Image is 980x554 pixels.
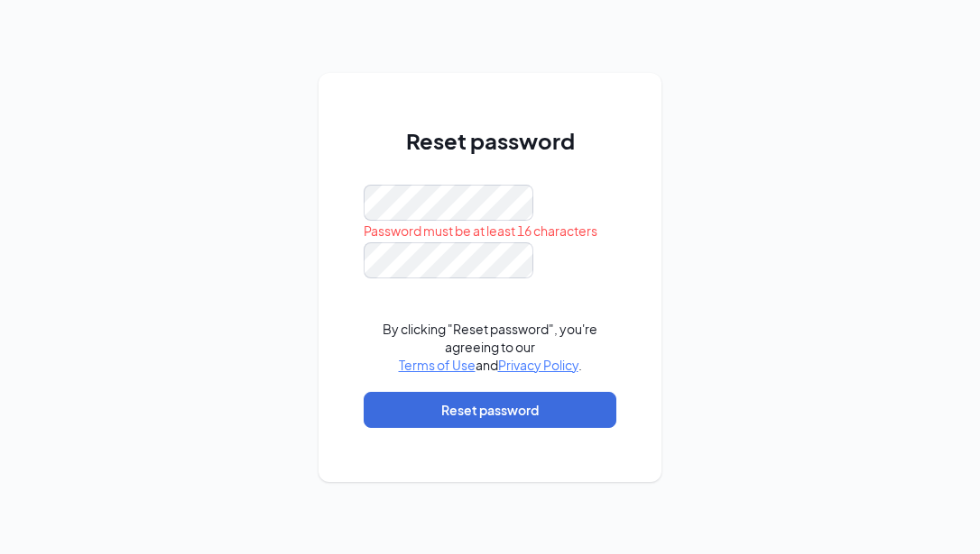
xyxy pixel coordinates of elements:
h1: Reset password [364,125,616,156]
button: Reset password [364,392,616,428]
div: Password must be at least 16 characters [364,221,616,241]
a: Privacy Policy [498,357,578,373]
a: Terms of Use [399,357,476,373]
div: By clicking "Reset password", you're agreeing to our and . [364,320,616,374]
